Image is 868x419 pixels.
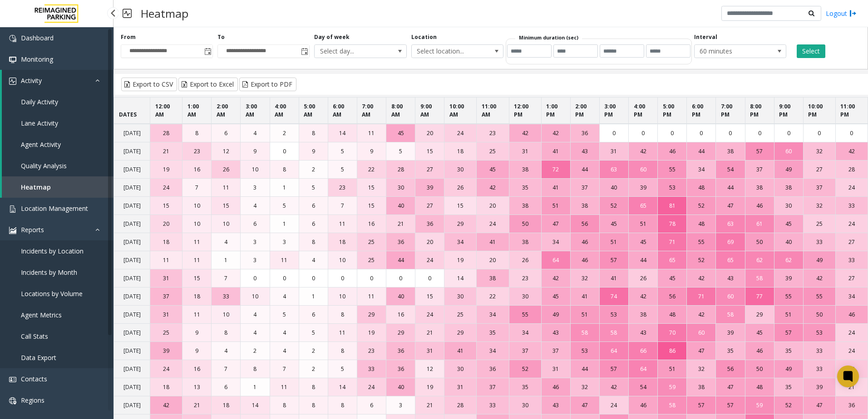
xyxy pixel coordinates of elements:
[774,161,803,179] td: 49
[519,34,578,41] label: Minimum duration (sec)
[21,289,83,298] span: Locations by Volume
[241,161,270,179] td: 10
[599,269,628,287] td: 41
[357,215,386,233] td: 16
[599,179,628,197] td: 40
[241,197,270,215] td: 4
[2,70,113,91] a: Activity
[357,179,386,197] td: 15
[444,215,477,233] td: 29
[270,215,299,233] td: 1
[21,225,44,234] span: Reports
[212,269,241,287] td: 7
[114,124,150,142] td: [DATE]
[570,179,599,197] td: 37
[21,353,56,362] span: Data Export
[9,397,16,404] img: 'icon'
[835,161,868,179] td: 28
[774,197,803,215] td: 30
[114,269,150,287] td: [DATE]
[21,140,61,149] span: Agent Activity
[658,233,687,251] td: 71
[123,2,132,24] img: pageIcon
[328,97,357,124] th: 6:00 AM
[570,269,599,287] td: 32
[357,124,386,142] td: 11
[716,251,745,269] td: 65
[509,179,541,197] td: 35
[270,142,299,161] td: 0
[9,227,16,234] img: 'icon'
[299,197,328,215] td: 6
[658,97,687,124] th: 5:00 PM
[239,78,296,91] button: Export to PDF
[570,251,599,269] td: 46
[212,124,241,142] td: 6
[599,251,628,269] td: 57
[114,251,150,269] td: [DATE]
[241,124,270,142] td: 4
[774,124,803,142] td: 0
[716,124,745,142] td: 0
[774,233,803,251] td: 40
[695,45,768,58] span: 60 minutes
[9,35,16,42] img: 'icon'
[411,33,437,41] label: Location
[415,251,444,269] td: 24
[509,233,541,251] td: 38
[477,124,509,142] td: 23
[241,269,270,287] td: 0
[150,161,182,179] td: 19
[599,197,628,215] td: 52
[694,33,717,41] label: Interval
[541,215,570,233] td: 47
[328,251,357,269] td: 10
[541,251,570,269] td: 64
[121,78,177,91] button: Export to CSV
[182,142,212,161] td: 23
[509,142,541,161] td: 31
[21,97,58,106] span: Daily Activity
[444,233,477,251] td: 34
[745,142,774,161] td: 57
[687,179,716,197] td: 48
[21,55,53,63] span: Monitoring
[774,179,803,197] td: 38
[444,251,477,269] td: 19
[835,233,868,251] td: 27
[386,215,415,233] td: 21
[599,233,628,251] td: 51
[357,251,386,269] td: 25
[150,142,182,161] td: 21
[314,33,350,41] label: Day of week
[444,161,477,179] td: 30
[658,179,687,197] td: 53
[415,142,444,161] td: 15
[328,142,357,161] td: 5
[415,124,444,142] td: 20
[716,179,745,197] td: 44
[182,124,212,142] td: 8
[835,269,868,287] td: 27
[2,91,113,112] a: Daily Activity
[716,97,745,124] th: 7:00 PM
[386,161,415,179] td: 28
[599,161,628,179] td: 63
[114,97,150,124] th: DATES
[477,179,509,197] td: 42
[270,97,299,124] th: 4:00 AM
[328,269,357,287] td: 0
[270,161,299,179] td: 8
[386,142,415,161] td: 5
[2,112,113,134] a: Lane Activity
[444,97,477,124] th: 10:00 AM
[357,197,386,215] td: 15
[509,215,541,233] td: 50
[774,215,803,233] td: 45
[412,45,485,58] span: Select location...
[541,179,570,197] td: 41
[241,179,270,197] td: 3
[415,197,444,215] td: 27
[477,251,509,269] td: 20
[328,124,357,142] td: 14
